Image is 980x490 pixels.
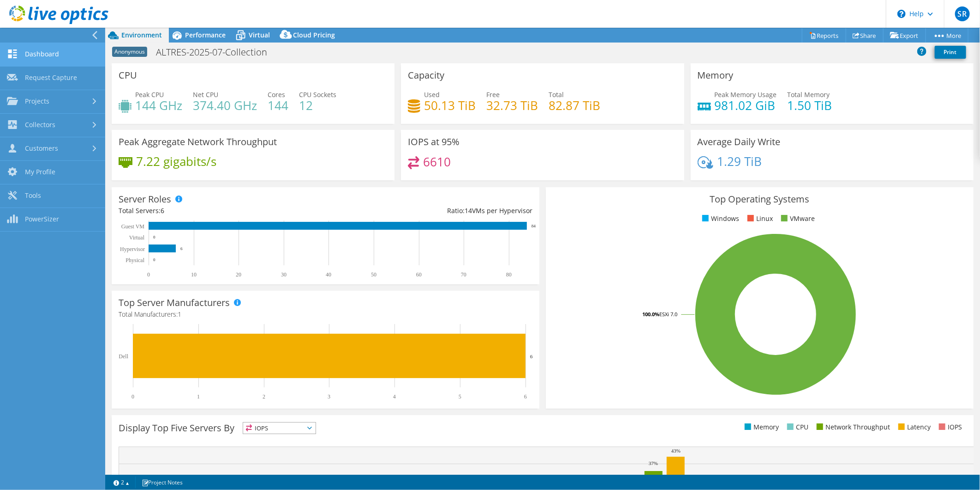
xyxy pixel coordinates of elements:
text: 0 [153,235,155,239]
text: 43% [671,448,681,453]
h4: 144 GHz [135,100,182,110]
h3: IOPS at 95% [408,137,460,147]
span: IOPS [243,423,316,434]
a: Print [935,46,966,59]
span: Free [486,90,500,99]
span: 14 [465,206,472,215]
text: 20 [236,271,241,278]
span: Total [549,90,564,99]
h4: 6610 [423,157,451,167]
h4: 12 [299,100,336,110]
text: 70 [461,271,466,278]
h4: 82.87 TiB [549,100,600,110]
h4: Total Manufacturers: [119,309,532,319]
h4: 1.29 TiB [717,156,762,166]
span: CPU Sockets [299,90,336,99]
text: Hypervisor [120,246,145,252]
h4: 981.02 GiB [715,100,777,110]
text: 2 [263,393,265,400]
text: 10 [191,271,197,278]
text: 80 [506,271,512,278]
h3: Server Roles [119,194,171,204]
a: Project Notes [135,477,189,488]
text: 30 [281,271,287,278]
span: Performance [185,31,226,39]
li: Latency [896,422,931,432]
a: Share [846,28,884,43]
h4: 1.50 TiB [788,100,832,110]
h3: Top Operating Systems [553,194,967,204]
h3: Capacity [408,70,444,80]
tspan: ESXi 7.0 [659,311,677,318]
h3: Memory [698,70,734,80]
li: Windows [700,214,739,224]
text: Guest VM [121,223,144,230]
span: Cloud Pricing [293,31,335,39]
a: Reports [802,28,846,43]
text: 3 [328,393,330,400]
a: More [926,28,968,43]
text: 0 [131,393,134,400]
span: 6 [161,206,164,215]
div: Total Servers: [119,206,325,216]
text: Virtual [129,234,145,241]
span: Peak CPU [135,90,164,99]
li: VMware [779,214,815,224]
text: 6 [180,246,183,251]
span: Virtual [249,31,270,39]
text: Physical [125,257,144,263]
a: 2 [107,477,136,488]
text: 84 [532,224,536,228]
span: SR [955,6,970,21]
svg: \n [897,10,906,18]
text: Dell [119,353,128,360]
h3: Top Server Manufacturers [119,298,230,308]
text: 6 [530,354,533,359]
span: Environment [121,31,162,39]
text: 50 [371,271,376,278]
h3: CPU [119,70,137,80]
h3: Peak Aggregate Network Throughput [119,137,277,147]
li: Linux [745,214,773,224]
span: Total Memory [788,90,830,99]
text: 0 [153,257,155,262]
div: Ratio: VMs per Hypervisor [325,206,532,216]
li: Memory [742,422,779,432]
li: CPU [785,422,808,432]
h4: 7.22 gigabits/s [136,156,216,166]
text: 5 [459,393,461,400]
span: Used [424,90,440,99]
span: Net CPU [193,90,218,99]
text: 6 [524,393,527,400]
text: 37% [649,460,658,466]
li: Network Throughput [814,422,890,432]
span: Cores [268,90,285,99]
text: 1 [197,393,200,400]
h4: 50.13 TiB [424,100,476,110]
h4: 374.40 GHz [193,100,257,110]
text: 60 [416,271,422,278]
h3: Average Daily Write [698,137,781,147]
li: IOPS [937,422,962,432]
span: Anonymous [112,47,147,57]
span: Peak Memory Usage [715,90,777,99]
text: 40 [326,271,331,278]
h1: ALTRES-2025-07-Collection [152,47,281,57]
text: 4 [393,393,396,400]
h4: 144 [268,100,288,110]
tspan: 100.0% [642,311,659,318]
span: 1 [178,310,181,318]
h4: 32.73 TiB [486,100,538,110]
text: 0 [147,271,150,278]
a: Export [883,28,926,43]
